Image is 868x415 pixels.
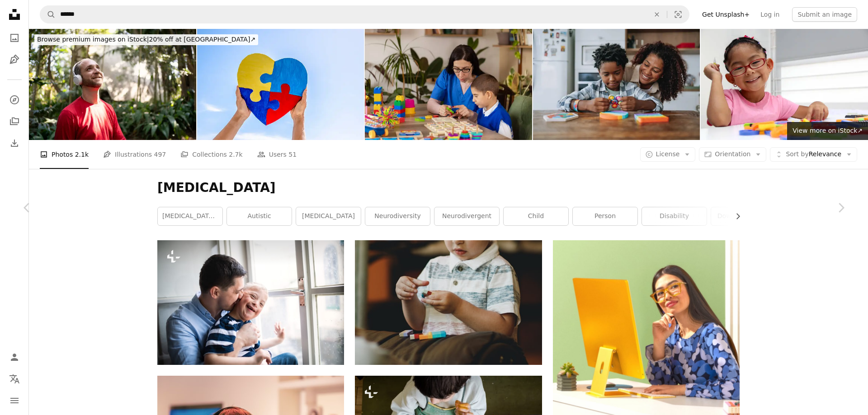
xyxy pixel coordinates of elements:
a: Illustrations [5,51,24,69]
img: Nurse Helps Child with Autism [365,29,532,140]
button: Clear [647,6,667,23]
button: Sort byRelevance [770,147,857,162]
img: boy holding block toy [355,240,542,364]
span: Orientation [715,150,750,158]
a: Collections [5,112,24,131]
a: View more on iStock↗ [787,122,868,140]
button: Submit an image [792,7,857,22]
button: Visual search [667,6,689,23]
a: [MEDICAL_DATA] awareness [158,207,222,225]
button: Menu [5,392,24,410]
span: Relevance [786,150,841,159]
button: scroll list to the right [730,207,740,225]
a: Mature father with happy down syndrome son indoors at home, kissing his cheek. [157,298,344,307]
img: Non binary person with autism listening to music with headphone [29,29,196,140]
span: Browse premium images on iStock | [37,36,149,43]
a: Browse premium images on iStock|20% off at [GEOGRAPHIC_DATA]↗ [29,29,264,51]
a: Next [814,164,868,251]
a: Download History [5,134,24,152]
a: autistic [227,207,292,225]
form: Find visuals sitewide [40,5,689,23]
a: Photos [5,29,24,47]
span: License [656,150,680,158]
span: Sort by [786,150,808,158]
a: Log in / Sign up [5,348,24,366]
a: neurodivergent [434,207,499,225]
a: down syndrome [711,207,776,225]
img: Mother playing with autistic son [533,29,700,140]
img: 4-year-old brunette Latina girl with autism spectrum disorder ASD like Asperger, Rett and Heller ... [701,29,868,140]
a: boy holding block toy [355,298,542,307]
a: Log in [755,7,785,22]
h1: [MEDICAL_DATA] [157,180,740,196]
img: Mature father with happy down syndrome son indoors at home, kissing his cheek. [157,240,344,364]
a: [MEDICAL_DATA] [296,207,361,225]
a: Explore [5,91,24,109]
a: Collections 2.7k [180,140,242,169]
span: 51 [288,149,297,159]
a: disability [642,207,707,225]
a: child [504,207,568,225]
span: 20% off at [GEOGRAPHIC_DATA] ↗ [37,36,255,43]
button: Language [5,370,24,388]
a: neurodiversity [365,207,430,225]
a: Get Unsplash+ [697,7,755,22]
a: Illustrations 497 [103,140,166,169]
button: Orientation [699,147,766,162]
a: Users 51 [257,140,297,169]
button: License [640,147,696,162]
button: Search Unsplash [40,6,56,23]
span: 497 [154,149,166,159]
img: World autism awareness day, Autism spectrum disorder concept. Adult and child hands holding toget... [197,29,364,140]
span: 2.7k [229,149,242,159]
a: person [573,207,637,225]
span: View more on iStock ↗ [793,127,863,134]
